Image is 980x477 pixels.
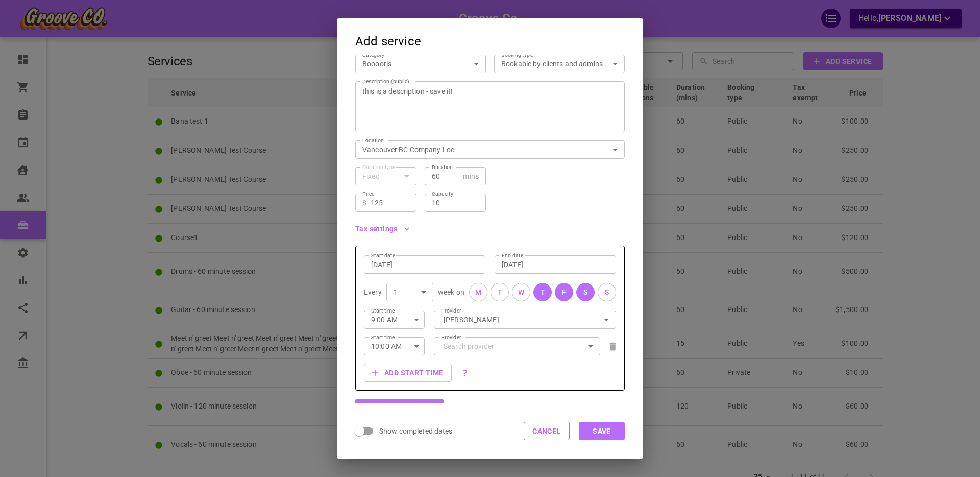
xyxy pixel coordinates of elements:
[475,287,481,298] div: M
[362,171,409,181] div: Fixed
[438,287,464,297] p: week on
[502,252,523,259] label: End date
[599,313,614,327] button: Open
[362,76,618,137] textarea: this is a description - save it!
[579,422,625,440] button: Save
[501,51,533,59] label: Booking type
[518,287,524,298] div: W
[371,333,395,341] label: Start time
[491,283,509,301] button: T
[562,287,566,298] div: F
[541,287,545,298] div: T
[461,369,469,377] svg: Teach the same material at different times on the same day, e.g. group 1 in the morning and group...
[432,163,453,171] label: Duration
[379,426,453,436] span: Show completed dates
[533,283,552,301] button: T
[441,311,609,328] input: Search provider
[441,333,461,341] label: Provider
[605,287,609,298] div: S
[576,283,595,301] button: S
[583,287,587,298] div: S
[355,225,410,232] button: Tax settings
[362,59,462,69] p: Booooris
[598,283,616,301] button: S
[583,339,598,353] button: Open
[524,422,570,440] button: Cancel
[362,78,409,85] label: Description (public)
[355,399,444,417] button: Add start date
[362,163,395,171] label: Duration type
[432,190,453,198] label: Capacity
[502,259,609,270] input: mmm d, yyyy
[469,283,487,301] button: M
[441,337,593,355] input: Search provider
[501,59,618,69] div: Bookable by clients and admins
[441,307,461,315] label: Provider
[364,364,452,382] button: Add start time
[394,287,426,297] div: 1
[371,307,395,315] label: Start time
[337,18,643,55] h2: Add service
[371,252,395,259] label: Start date
[362,137,384,145] label: Location
[371,259,478,270] input: mmm d, yyyy
[555,283,573,301] button: F
[512,283,530,301] button: W
[362,190,375,198] label: Price
[498,287,502,298] div: T
[362,51,385,59] label: Category
[362,145,618,155] div: Vancouver BC Company Loc
[364,287,382,297] p: Every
